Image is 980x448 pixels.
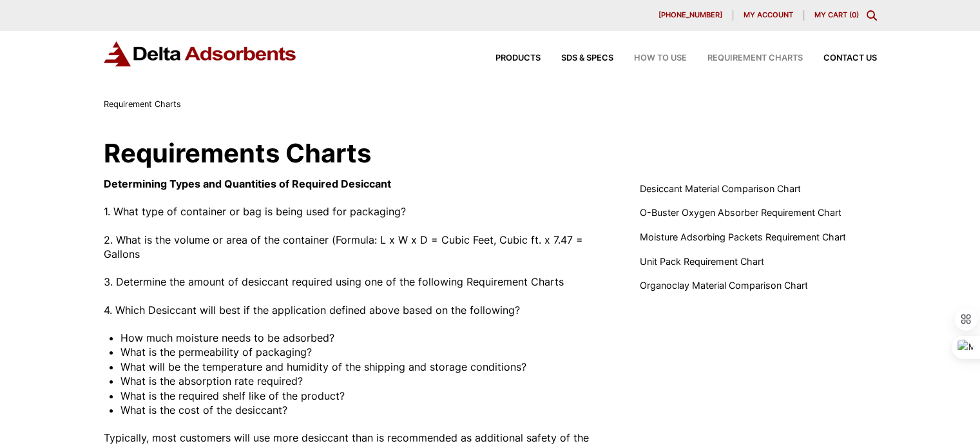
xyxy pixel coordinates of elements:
[561,54,613,63] span: SDS & SPECS
[120,403,608,417] li: What is the cost of the desiccant?
[658,12,722,19] span: [PHONE_NUMBER]
[639,255,764,269] a: Unit Pack Requirement Chart
[639,206,841,220] a: O-Buster Oxygen Absorber Requirement Chart
[495,54,541,63] span: Products
[104,275,609,289] p: 3. Determine the amount of desiccant required using one of the following Requirement Charts
[120,389,608,403] li: What is the required shelf like of the product?
[639,182,800,196] a: Desiccant Material Comparison Chart
[852,10,856,19] span: 0
[104,177,391,190] strong: Determining Types and Quantities of Required Desiccant
[104,141,877,166] h1: Requirements Charts
[687,54,803,63] a: Requirement Charts
[823,54,877,63] span: Contact Us
[104,99,181,109] span: Requirement Charts
[120,331,608,345] li: How much moisture needs to be adsorbed?
[803,54,877,63] a: Contact Us
[867,10,877,21] div: Toggle Modal Content
[639,230,845,244] a: Moisture Adsorbing Packets Requirement Chart
[648,10,733,21] a: [PHONE_NUMBER]
[120,360,608,374] li: What will be the temperature and humidity of the shipping and storage conditions?
[744,12,793,19] span: My account
[639,278,807,293] a: Organoclay Material Comparison Chart
[613,54,687,63] a: How to Use
[104,233,609,262] p: 2. What is the volume or area of the container (Formula: L x W x D = Cubic Feet, Cubic ft. x 7.47...
[707,54,803,63] span: Requirement Charts
[120,345,608,359] li: What is the permeability of packaging?
[634,54,687,63] span: How to Use
[475,54,541,63] a: Products
[120,374,608,388] li: What is the absorption rate required?
[104,41,297,66] img: Delta Adsorbents
[733,10,804,21] a: My account
[541,54,613,63] a: SDS & SPECS
[814,10,859,19] a: My Cart (0)
[104,204,609,219] p: 1. What type of container or bag is being used for packaging?
[104,303,609,317] p: 4. Which Desiccant will best if the application defined above based on the following?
